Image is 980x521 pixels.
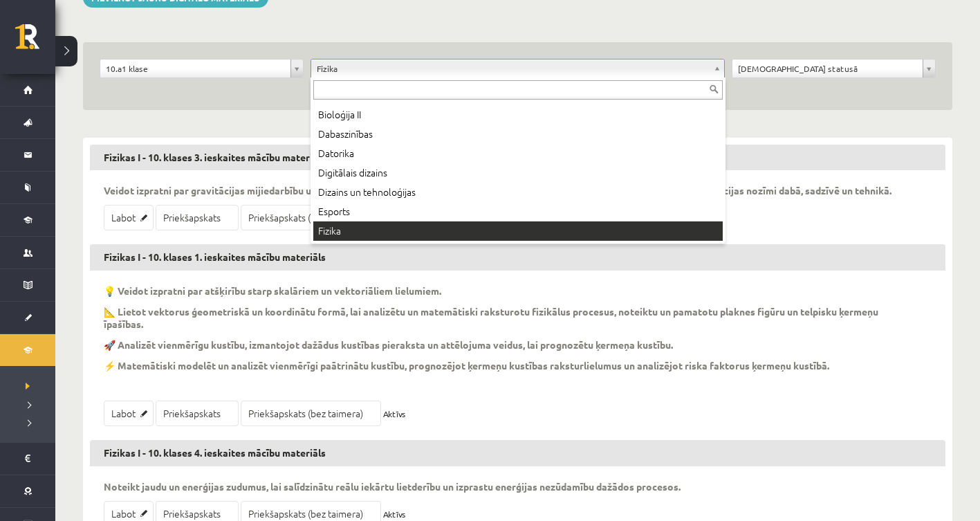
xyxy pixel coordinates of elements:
[313,221,723,241] div: Fizika
[313,125,723,144] div: Dabaszinības
[313,163,723,183] div: Digitālais dizains
[313,183,723,202] div: Dizains un tehnoloģijas
[313,105,723,125] div: Bioloģija II
[313,144,723,163] div: Datorika
[313,202,723,221] div: Esports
